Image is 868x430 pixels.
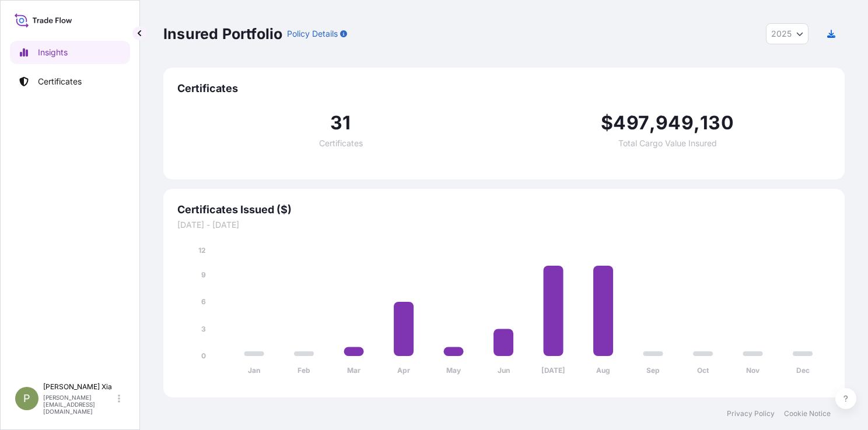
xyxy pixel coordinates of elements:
[201,325,206,333] tspan: 3
[498,366,510,375] tspan: Jun
[297,366,310,375] tspan: Feb
[177,219,831,231] span: [DATE] - [DATE]
[771,28,792,40] span: 2025
[163,24,282,43] p: Insured Portfolio
[330,114,351,132] span: 31
[446,366,461,375] tspan: May
[727,409,775,418] a: Privacy Policy
[43,394,116,415] p: [PERSON_NAME][EMAIL_ADDRESS][DOMAIN_NAME]
[613,114,649,132] span: 497
[248,366,260,375] tspan: Jan
[201,351,206,360] tspan: 0
[601,114,613,132] span: $
[201,270,206,279] tspan: 9
[697,366,709,375] tspan: Oct
[38,76,82,87] p: Certificates
[38,47,68,58] p: Insights
[618,139,717,147] span: Total Cargo Value Insured
[746,366,760,375] tspan: Nov
[766,23,808,44] button: Year Selector
[23,393,30,404] span: P
[700,114,734,132] span: 130
[10,70,130,93] a: Certificates
[596,366,610,375] tspan: Aug
[646,366,660,375] tspan: Sep
[694,114,700,132] span: ,
[43,382,116,392] p: [PERSON_NAME] Xia
[177,203,831,217] span: Certificates Issued ($)
[656,114,694,132] span: 949
[784,409,831,418] a: Cookie Notice
[287,28,338,40] p: Policy Details
[198,246,206,255] tspan: 12
[796,366,810,375] tspan: Dec
[347,366,360,375] tspan: Mar
[177,82,831,96] span: Certificates
[201,297,206,306] tspan: 6
[541,366,565,375] tspan: [DATE]
[319,139,363,147] span: Certificates
[10,41,130,64] a: Insights
[397,366,410,375] tspan: Apr
[649,114,656,132] span: ,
